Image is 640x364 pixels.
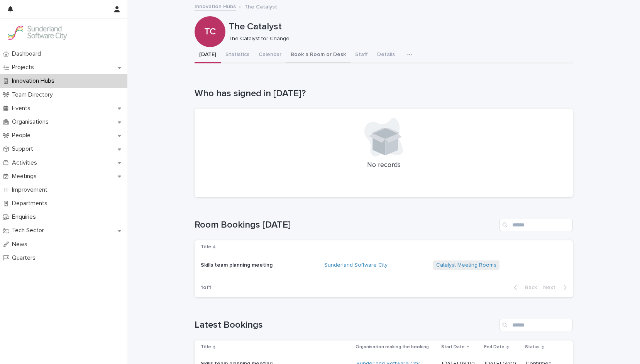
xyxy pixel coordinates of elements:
[9,173,43,180] p: Meetings
[195,88,573,99] h1: Who has signed in [DATE]?
[244,2,277,10] p: The Catalyst
[9,213,42,221] p: Enquiries
[324,262,388,269] a: Sunderland Software City
[9,132,37,139] p: People
[6,25,68,41] img: Kay6KQejSz2FjblR6DWv
[508,284,540,291] button: Back
[9,105,37,112] p: Events
[499,219,573,231] input: Search
[484,343,505,351] p: End Date
[201,243,211,251] p: Title
[9,200,54,207] p: Departments
[195,278,217,297] p: 1 of 1
[436,262,496,269] a: Catalyst Meeting Rooms
[9,227,50,234] p: Tech Sector
[499,319,573,331] input: Search
[204,161,564,170] p: No records
[9,145,39,153] p: Support
[221,47,254,63] button: Statistics
[9,91,59,99] p: Team Directory
[195,320,496,331] h1: Latest Bookings
[195,219,496,231] h1: Room Bookings [DATE]
[525,343,540,351] p: Status
[201,260,274,269] p: Skills team planning meeting
[520,285,537,290] span: Back
[350,47,372,63] button: Staff
[372,47,400,63] button: Details
[9,254,42,262] p: Quarters
[543,285,560,290] span: Next
[9,50,47,58] p: Dashboard
[9,159,43,167] p: Activities
[9,64,40,71] p: Projects
[9,186,54,194] p: Improvement
[9,241,34,248] p: News
[195,2,236,10] a: Innovation Hubs
[195,47,221,63] button: [DATE]
[9,77,61,85] p: Innovation Hubs
[286,47,350,63] button: Book a Room or Desk
[195,254,573,276] tr: Skills team planning meetingSkills team planning meeting Sunderland Software City Catalyst Meetin...
[356,343,429,351] p: Organisation making the booking
[229,36,567,42] p: The Catalyst for Change
[254,47,286,63] button: Calendar
[9,118,55,126] p: Organisations
[201,343,211,351] p: Title
[540,284,573,291] button: Next
[441,343,465,351] p: Start Date
[229,21,570,32] p: The Catalyst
